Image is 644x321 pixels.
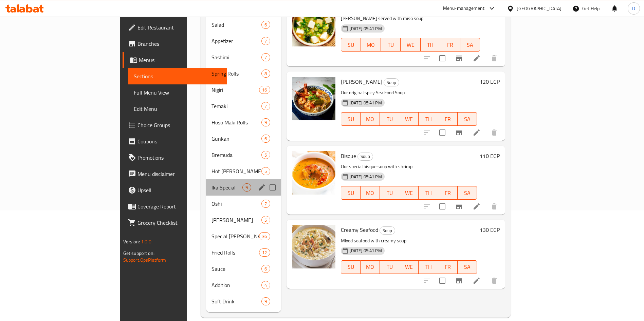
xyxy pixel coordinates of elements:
button: TH [421,38,441,52]
button: delete [486,50,502,66]
span: Choice Groups [137,121,222,129]
button: MO [361,38,381,52]
button: SU [341,260,361,274]
span: Edit Restaurant [137,23,222,32]
button: WE [401,38,421,52]
span: WE [402,188,416,198]
button: delete [486,124,502,141]
div: Bremuda5 [206,147,281,163]
button: delete [486,273,502,289]
button: SU [341,38,361,52]
div: Appetizer7 [206,33,281,49]
div: Sauce6 [206,261,281,277]
span: TU [383,262,397,272]
span: Oshi [211,200,261,208]
div: Special Ura Maki [211,232,259,240]
div: items [261,118,270,126]
span: TU [384,40,398,50]
span: WE [402,114,416,124]
span: SU [344,262,358,272]
div: items [261,37,270,45]
span: Sauce [211,265,261,273]
span: Select to update [435,274,449,288]
span: TH [421,188,435,198]
span: WE [402,262,416,272]
div: items [261,167,270,175]
div: items [261,281,270,289]
button: MO [361,260,380,274]
span: Special [PERSON_NAME] [211,232,259,240]
button: WE [399,260,419,274]
span: Hoso Maki Rolls [211,118,261,126]
button: WE [399,186,419,200]
div: Soup [380,226,395,235]
div: items [261,297,270,305]
span: Gunkan [211,135,261,143]
div: items [259,248,270,257]
p: Our special bisque soup with shrimp [341,162,477,171]
span: TH [423,40,438,50]
div: Gunkan6 [206,131,281,147]
div: items [259,86,270,94]
button: MO [361,186,380,200]
span: [PERSON_NAME] [211,216,261,224]
span: Branches [137,40,222,48]
span: FR [443,40,458,50]
a: Edit menu item [473,54,481,62]
div: Addition4 [206,277,281,293]
span: Sashimi [211,53,261,61]
a: Coverage Report [123,198,227,215]
div: Nigiri [211,86,259,94]
span: Select to update [435,125,449,140]
span: 6 [262,266,270,272]
span: SA [463,40,478,50]
div: Ika Special9edit [206,179,281,196]
div: items [261,216,270,224]
span: TH [421,114,435,124]
span: MO [364,40,378,50]
span: Full Menu View [134,88,222,97]
button: TH [419,112,438,126]
span: Menus [139,56,222,64]
button: FR [438,186,458,200]
span: Version: [123,237,140,246]
span: TH [421,262,435,272]
button: SA [458,260,477,274]
a: Promotions [123,149,227,166]
span: TU [383,114,397,124]
img: Creamy Seafood [292,225,335,268]
a: Edit Restaurant [123,19,227,36]
a: Edit menu item [473,128,481,137]
button: delete [486,198,502,215]
span: Soup [380,227,395,235]
span: 7 [262,38,270,44]
span: Grocery Checklist [137,219,222,227]
span: Soft Drink [211,297,261,305]
div: Nigiri16 [206,82,281,98]
span: SU [344,188,358,198]
div: Oshi7 [206,196,281,212]
div: Ura Maki [211,216,261,224]
p: [PERSON_NAME] served with miso soup [341,14,480,23]
span: 5 [262,152,270,158]
button: FR [438,260,458,274]
div: items [261,53,270,61]
button: WE [399,112,419,126]
span: Creamy Seafood [341,225,378,235]
span: MO [363,262,377,272]
span: D [632,5,635,12]
div: items [242,183,251,192]
span: [DATE] 05:41 PM [347,100,385,106]
div: Hot Ura Maki [211,167,261,175]
button: SA [458,112,477,126]
span: FR [441,114,455,124]
button: Branch-specific-item [451,124,467,141]
span: [PERSON_NAME] [341,77,382,87]
span: Coupons [137,137,222,145]
a: Coupons [123,133,227,149]
span: SA [460,188,474,198]
span: Soup [384,79,399,86]
button: FR [438,112,458,126]
div: Bremuda [211,151,261,159]
span: SU [344,114,358,124]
